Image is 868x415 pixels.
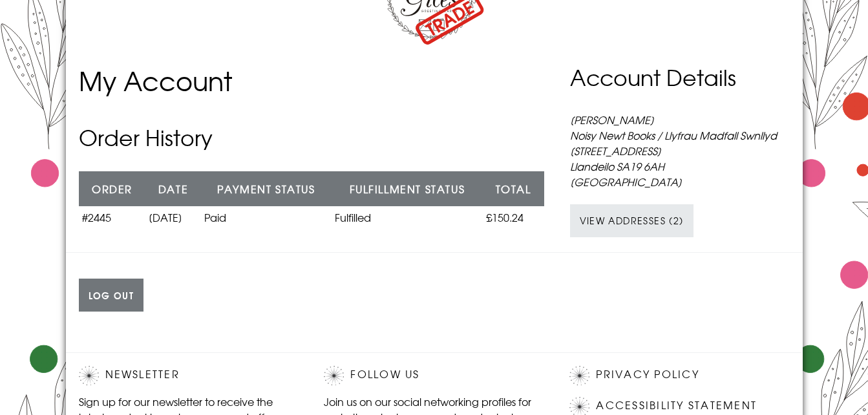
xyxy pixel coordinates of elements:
td: Paid [201,206,332,228]
a: Accessibility Statement [596,397,757,414]
th: Total [483,171,544,206]
th: Date [145,171,200,206]
h2: Newsletter [79,366,299,385]
p: [PERSON_NAME] Noisy Newt Books / Llyfrau Madfall Swnllyd [STREET_ADDRESS] Llandeilo SA19 6AH [GEO... [570,112,790,189]
a: View Addresses (2) [570,204,693,237]
th: Payment Status [201,171,332,206]
a: #2445 [82,209,111,225]
h1: My Account [79,61,544,100]
th: Order [79,171,146,206]
td: Fulfilled [332,206,482,228]
h2: Order History [79,122,544,154]
td: [DATE] [145,206,200,228]
a: Privacy Policy [596,366,699,383]
td: £150.24 [483,206,544,228]
th: Fulfillment Status [332,171,482,206]
h2: Follow Us [324,366,544,385]
a: Log out [79,279,144,312]
h2: Account Details [570,61,790,94]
